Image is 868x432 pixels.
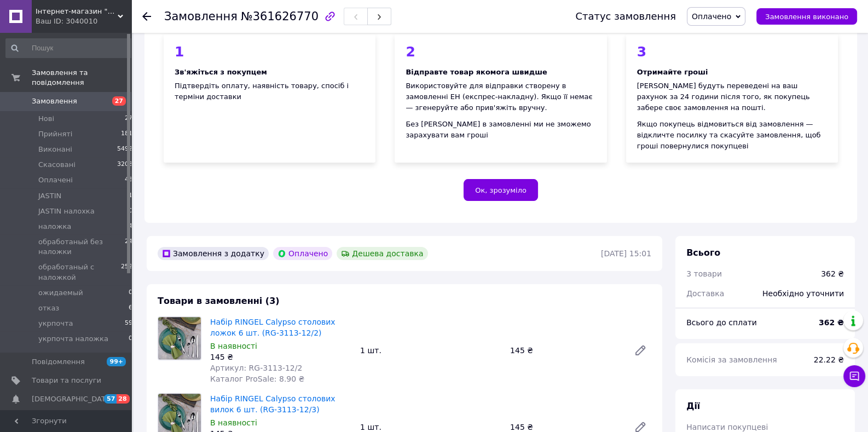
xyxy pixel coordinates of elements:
[5,38,134,58] input: Пошук
[38,191,61,201] span: JASTIN
[38,319,73,329] span: укрпочта
[117,394,129,404] span: 28
[129,222,132,232] span: 4
[129,206,132,216] span: 0
[756,8,857,25] button: Замовлення виконано
[175,68,267,76] b: Зв'яжіться з покупцем
[38,334,108,344] span: укрпочта наложка
[637,68,708,76] b: Отримайте гроші
[112,96,126,106] span: 27
[158,296,280,306] span: Товари в замовленні (3)
[38,288,83,298] span: ожидаемый
[38,222,71,232] span: наложка
[210,394,335,414] a: Набір RINGEL Calypso столових вилок 6 шт. (RG-3113-12/3)
[38,206,95,216] span: JASTIN налохка
[32,68,131,88] span: Замовлення та повідомлення
[38,129,72,139] span: Прийняті
[601,249,651,258] time: [DATE] 15:01
[38,145,72,154] span: Виконані
[117,160,132,170] span: 3203
[38,175,73,185] span: Оплачені
[32,96,77,106] span: Замовлення
[38,303,59,313] span: отказ
[765,13,848,21] span: Замовлення виконано
[475,186,526,194] span: Ок, зрозуміло
[129,334,132,344] span: 0
[38,160,76,170] span: Скасовані
[637,80,827,113] div: [PERSON_NAME] будуть переведені на ваш рахунок за 24 години після того, як покупець забере своє з...
[129,303,132,313] span: 6
[506,343,625,358] div: 145 ₴
[125,175,132,185] span: 43
[819,318,844,327] b: 362 ₴
[36,7,118,16] span: Інтернет-магазин "Посуд дім"
[104,394,117,404] span: 57
[121,129,132,139] span: 181
[117,145,132,154] span: 5492
[125,237,132,257] span: 24
[210,375,304,383] span: Каталог ProSale: 8.90 ₴
[464,179,538,201] button: Ок, зрозуміло
[32,357,85,367] span: Повідомлення
[32,376,101,385] span: Товари та послуги
[637,45,827,59] div: 3
[175,80,364,102] div: Підтвердіть оплату, наявність товару, спосіб і терміни доставки
[210,418,257,427] span: В наявності
[629,339,651,361] a: Редагувати
[686,247,720,258] span: Всього
[125,319,132,329] span: 59
[107,357,126,366] span: 99+
[637,119,827,152] div: Якщо покупець відмовиться від замовлення — відкличте посилку та скасуйте замовлення, щоб гроші по...
[38,262,121,282] span: обработаный с наложкой
[210,342,257,350] span: В наявності
[575,11,676,22] div: Статус замовлення
[756,281,850,306] div: Необхідно уточнити
[821,268,844,279] div: 362 ₴
[142,11,151,22] div: Повернутися назад
[843,365,865,387] button: Чат з покупцем
[686,318,757,327] span: Всього до сплати
[129,191,132,201] span: 1
[241,10,319,23] span: №361626770
[406,68,547,76] b: Відправте товар якомога швидше
[406,119,595,141] div: Без [PERSON_NAME] в замовленні ми не зможемо зарахувати вам гроші
[692,12,731,21] span: Оплачено
[121,262,132,282] span: 252
[814,355,844,364] span: 22.22 ₴
[337,247,427,260] div: Дешева доставка
[175,45,364,59] div: 1
[129,288,132,298] span: 0
[164,10,238,23] span: Замовлення
[38,114,54,124] span: Нові
[210,364,302,372] span: Артикул: RG-3113-12/2
[686,401,700,411] span: Дії
[406,80,595,113] div: Використовуйте для відправки створену в замовленні ЕН (експрес-накладну). Якщо її немає — згенеру...
[210,318,335,337] a: Набір RINGEL Calypso столових ложок 6 шт. (RG-3113-12/2)
[158,247,269,260] div: Замовлення з додатку
[406,45,595,59] div: 2
[125,114,132,124] span: 27
[273,247,332,260] div: Оплачено
[158,317,201,360] img: Набір RINGEL Calypso столових ложок 6 шт. (RG-3113-12/2)
[686,355,777,364] span: Комісія за замовлення
[356,343,506,358] div: 1 шт.
[38,237,125,257] span: обработаный без наложки
[686,423,768,431] span: Написати покупцеві
[210,352,351,362] div: 145 ₴
[36,16,131,26] div: Ваш ID: 3040010
[686,289,724,298] span: Доставка
[686,269,722,278] span: 3 товари
[32,394,113,404] span: [DEMOGRAPHIC_DATA]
